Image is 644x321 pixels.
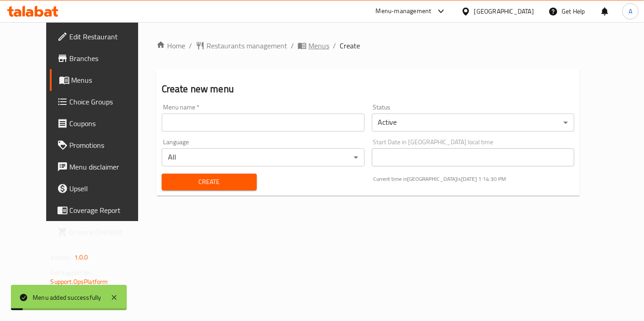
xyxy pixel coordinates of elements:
div: All [162,148,365,166]
span: Menus [308,40,329,51]
span: Branches [70,53,146,64]
a: Edit Restaurant [50,26,154,47]
span: Menus [72,75,146,85]
a: Menu disclaimer [50,156,154,178]
li: / [189,40,192,51]
span: Create [340,40,360,51]
span: Get support on: [51,267,92,279]
a: Restaurants management [196,40,287,51]
li: / [333,40,336,51]
a: Choice Groups [50,91,154,113]
a: Menus [298,40,329,51]
p: Current time in [GEOGRAPHIC_DATA] is [DATE] 1:14:30 PM [374,175,575,183]
h2: Create new menu [162,82,575,96]
input: Please enter Menu name [162,113,365,132]
a: Home [156,40,185,51]
div: Active [372,113,575,132]
a: Coverage Report [50,199,154,221]
span: Coverage Report [70,205,146,216]
a: Menus [50,69,154,91]
div: [GEOGRAPHIC_DATA] [474,6,534,16]
span: Choice Groups [70,96,146,107]
span: Menu disclaimer [70,161,146,172]
a: Grocery Checklist [50,221,154,243]
a: Branches [50,47,154,69]
button: Create [162,174,257,190]
span: Restaurants management [207,40,287,51]
span: Coupons [70,118,146,129]
span: Create [169,176,250,188]
a: Promotions [50,134,154,156]
a: Support.OpsPlatform [51,276,108,288]
span: Version: [51,251,73,263]
span: Upsell [70,183,146,194]
span: Edit Restaurant [70,31,146,42]
span: Promotions [70,140,146,151]
div: Menu-management [376,6,432,17]
a: Coupons [50,113,154,134]
span: Grocery Checklist [70,227,146,237]
span: 1.0.0 [74,251,88,263]
a: Upsell [50,178,154,199]
div: Menu added successfully [33,293,101,302]
span: A [629,6,632,16]
li: / [291,40,294,51]
nav: breadcrumb [156,40,580,51]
